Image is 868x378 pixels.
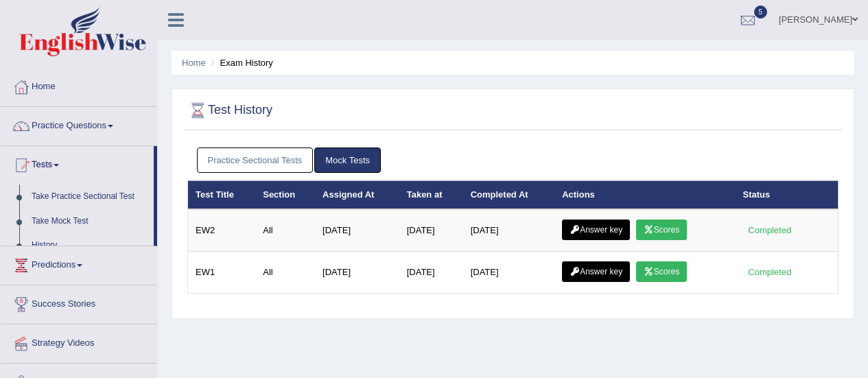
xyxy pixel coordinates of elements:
th: Section [255,180,315,209]
td: [DATE] [463,209,555,252]
a: Mock Tests [314,147,381,173]
a: Scores [636,220,687,240]
td: [DATE] [315,209,399,252]
th: Completed At [463,180,555,209]
th: Test Title [188,180,256,209]
div: Completed [743,265,797,279]
td: [DATE] [315,252,399,294]
th: Actions [554,180,735,209]
li: Exam History [208,56,273,69]
th: Status [736,180,838,209]
a: Take Mock Test [25,209,154,234]
td: [DATE] [399,252,463,294]
a: Scores [636,261,687,282]
h2: Test History [187,100,272,121]
a: Answer key [562,261,630,282]
a: Answer key [562,220,630,240]
td: [DATE] [463,252,555,294]
td: EW2 [188,209,256,252]
th: Taken at [399,180,463,209]
a: Tests [1,146,154,180]
td: All [255,209,315,252]
a: History [25,233,154,258]
td: All [255,252,315,294]
span: 5 [754,5,768,19]
a: Practice Sectional Tests [197,147,314,173]
th: Assigned At [315,180,399,209]
a: Practice Questions [1,107,157,141]
a: Strategy Videos [1,324,157,359]
div: Completed [743,223,797,237]
a: Take Practice Sectional Test [25,185,154,209]
a: Predictions [1,246,157,281]
td: [DATE] [399,209,463,252]
a: Success Stories [1,285,157,320]
a: Home [182,58,206,68]
a: Home [1,68,157,102]
td: EW1 [188,252,256,294]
